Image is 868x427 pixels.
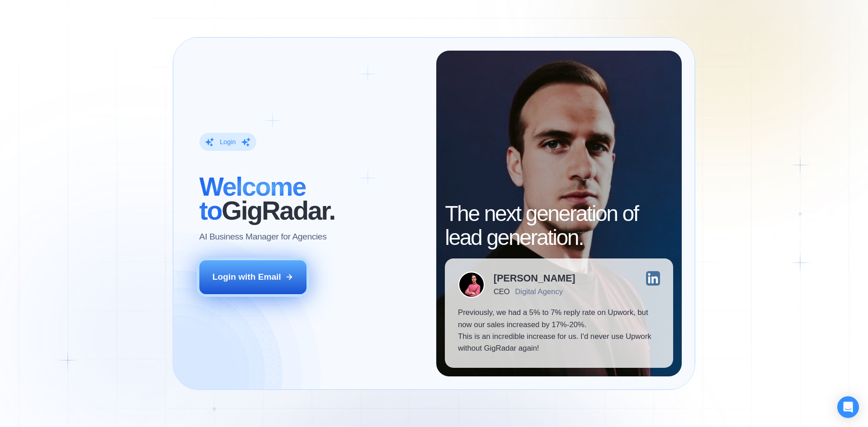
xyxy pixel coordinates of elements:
div: Open Intercom Messenger [837,396,859,418]
p: AI Business Manager for Agencies [199,231,327,243]
div: CEO [494,287,509,296]
h2: The next generation of lead generation. [445,202,673,250]
div: Login with Email [212,271,281,283]
div: Login [220,138,236,146]
button: Login with Email [199,260,307,294]
h2: ‍ GigRadar. [199,175,423,223]
div: [PERSON_NAME] [494,273,576,283]
div: Digital Agency [515,287,563,296]
span: Welcome to [199,172,306,225]
p: Previously, we had a 5% to 7% reply rate on Upwork, but now our sales increased by 17%-20%. This ... [458,307,660,355]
